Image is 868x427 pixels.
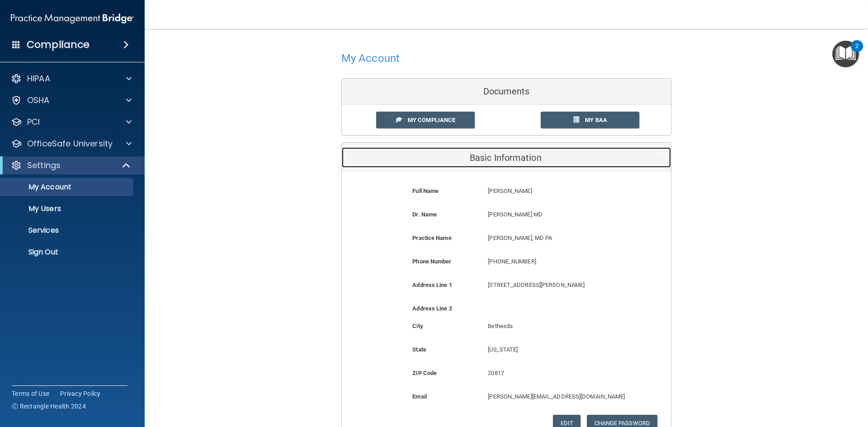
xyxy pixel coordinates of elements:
p: [PHONE_NUMBER] [488,256,625,267]
img: PMB logo [11,9,134,28]
p: [PERSON_NAME] [488,186,625,197]
b: Practice Name [412,235,451,241]
p: OfficeSafe University [27,138,113,149]
h5: Basic Information [349,153,637,163]
b: ZIP Code [412,370,437,376]
span: My BAA [585,117,607,123]
p: Sign Out [6,248,129,257]
a: OfficeSafe University [11,138,132,149]
p: Bethesda [488,321,625,332]
a: Settings [11,160,131,171]
span: Ⓒ Rectangle Health 2024 [12,402,86,411]
p: [PERSON_NAME], MD PA [488,233,625,244]
div: Documents [342,79,671,105]
p: HIPAA [27,73,50,84]
p: OSHA [27,95,50,106]
p: Settings [27,160,61,171]
b: Phone Number [412,258,451,265]
a: Terms of Use [12,389,49,398]
b: Address Line 1 [412,282,452,288]
h4: Compliance [27,38,90,51]
p: [PERSON_NAME][EMAIL_ADDRESS][DOMAIN_NAME] [488,391,625,402]
a: Privacy Policy [60,389,101,398]
b: Dr. Name [412,211,437,218]
p: Services [6,226,129,235]
iframe: Drift Widget Chat Controller [712,363,857,399]
p: My Users [6,204,129,213]
b: Email [412,393,427,400]
p: My Account [6,183,129,192]
span: My Compliance [408,117,455,123]
p: [PERSON_NAME] MD [488,209,625,220]
a: PCI [11,117,132,127]
b: Full Name [412,188,439,194]
b: State [412,346,426,353]
a: Basic Information [349,147,664,168]
a: HIPAA [11,73,132,84]
b: Address Line 2 [412,305,452,312]
div: 2 [855,46,859,58]
p: [US_STATE] [488,344,625,355]
b: City [412,323,423,329]
a: OSHA [11,95,132,106]
h4: My Account [341,52,400,64]
p: 20817 [488,368,625,379]
p: PCI [27,117,40,127]
p: [STREET_ADDRESS][PERSON_NAME] [488,280,625,291]
button: Open Resource Center, 2 new notifications [832,41,859,67]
